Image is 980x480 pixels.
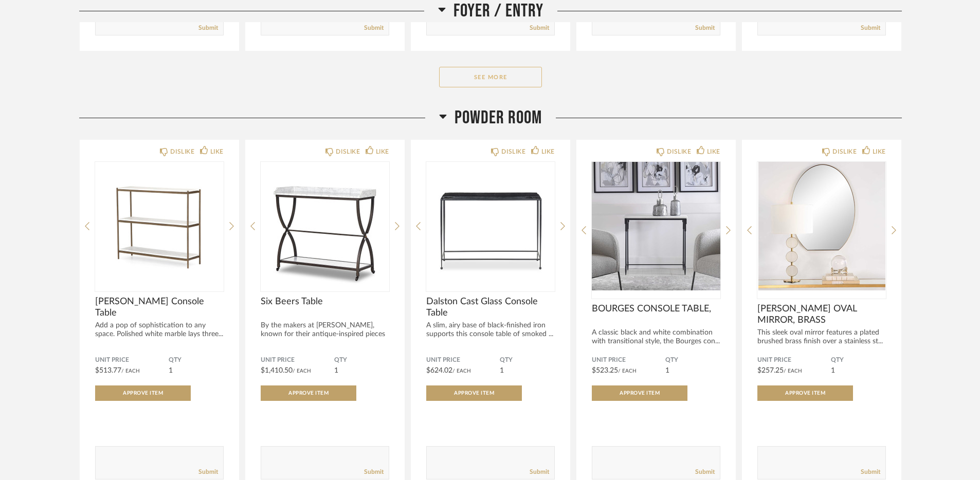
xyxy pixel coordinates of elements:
div: 0 [592,162,720,290]
div: DISLIKE [667,146,691,157]
span: / Each [121,368,140,374]
div: By the makers at [PERSON_NAME], known for their antique-inspired pieces and hand-... [261,321,389,347]
span: / Each [452,368,471,374]
img: undefined [261,162,389,290]
a: Submit [530,468,549,476]
div: DISLIKE [501,146,525,157]
span: Approve Item [288,391,329,396]
img: undefined [95,162,224,290]
a: Submit [364,468,384,476]
button: Approve Item [757,385,853,401]
span: QTY [500,356,555,364]
div: DISLIKE [336,146,360,157]
a: Submit [198,24,218,32]
span: Unit Price [95,356,169,364]
span: Approve Item [620,391,660,396]
span: Dalston Cast Glass Console Table [426,296,555,319]
span: [PERSON_NAME] Console Table [95,296,224,319]
span: / Each [618,368,637,374]
img: undefined [592,162,720,290]
span: 1 [500,367,504,374]
span: QTY [831,356,886,364]
span: $1,410.50 [261,367,293,374]
span: [PERSON_NAME] OVAL MIRROR, BRASS [757,303,886,326]
span: 1 [334,367,338,374]
img: undefined [426,162,555,290]
div: LIKE [873,146,886,157]
span: 1 [665,367,669,374]
span: $523.25 [592,367,618,374]
a: Submit [861,24,880,32]
span: Unit Price [426,356,500,364]
span: Approve Item [454,391,494,396]
div: Add a pop of sophistication to any space. Polished white marble lays three... [95,321,224,339]
span: QTY [665,356,720,364]
span: BOURGES CONSOLE TABLE, [592,303,720,315]
span: Approve Item [785,391,825,396]
div: 0 [757,162,886,290]
span: / Each [293,368,311,374]
a: Submit [861,468,880,476]
span: / Each [784,368,802,374]
span: Approve Item [123,391,163,396]
button: Approve Item [592,385,687,401]
span: QTY [334,356,389,364]
button: See More [439,67,542,87]
span: Unit Price [757,356,831,364]
span: $624.02 [426,367,452,374]
div: This sleek oval mirror features a plated brushed brass finish over a stainless st... [757,328,886,346]
button: Approve Item [261,385,356,401]
span: $257.25 [757,367,784,374]
button: Approve Item [426,385,522,401]
div: A slim, airy base of black-finished iron supports this console table of smoked ... [426,321,555,339]
span: Powder Room [455,107,542,129]
div: LIKE [376,146,389,157]
span: Unit Price [261,356,334,364]
span: Unit Price [592,356,665,364]
span: Six Beers Table [261,296,389,307]
a: Submit [364,24,384,32]
img: undefined [757,162,886,290]
div: DISLIKE [170,146,194,157]
div: LIKE [210,146,224,157]
a: Submit [530,24,549,32]
span: $513.77 [95,367,121,374]
span: 1 [831,367,835,374]
a: Submit [198,468,218,476]
span: QTY [169,356,224,364]
div: A classic black and white combination with transitional style, the Bourges con... [592,328,720,346]
button: Approve Item [95,385,191,401]
span: 1 [169,367,173,374]
a: Submit [695,24,715,32]
div: LIKE [541,146,555,157]
a: Submit [695,468,715,476]
div: DISLIKE [832,146,857,157]
div: LIKE [707,146,720,157]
